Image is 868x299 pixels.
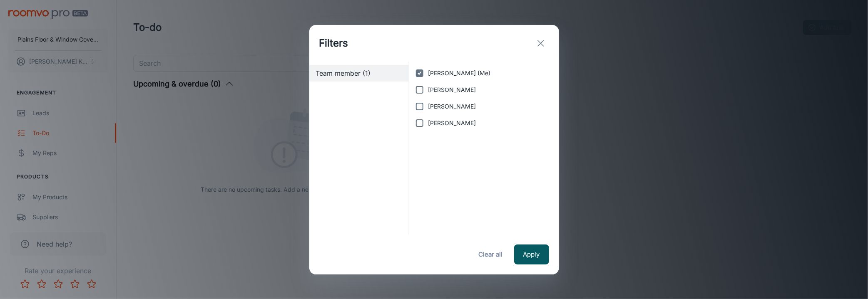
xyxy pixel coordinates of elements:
button: Apply [514,245,549,264]
span: Team member (1) [316,68,403,78]
button: Clear all [474,245,507,264]
h1: Filters [319,36,348,51]
span: [PERSON_NAME] (Me) [428,69,490,78]
span: [PERSON_NAME] [428,102,476,111]
span: [PERSON_NAME] [428,85,476,94]
span: [PERSON_NAME] [428,119,476,128]
button: exit [532,35,549,52]
div: Team member (1) [309,65,409,82]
